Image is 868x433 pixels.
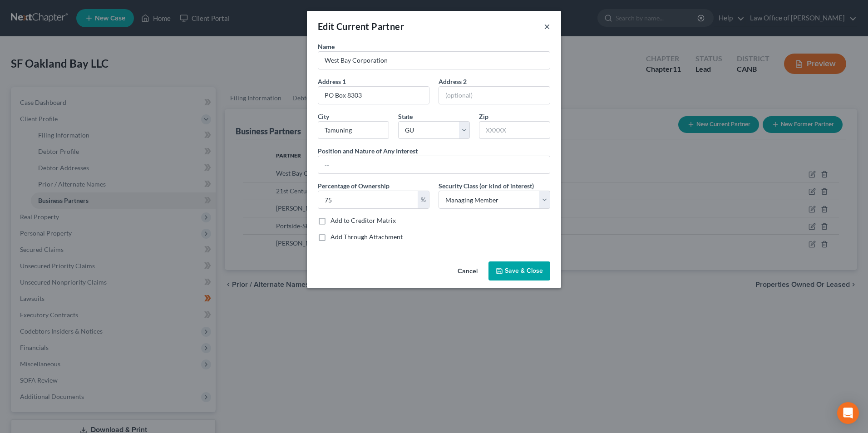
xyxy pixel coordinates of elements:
label: Security Class (or kind of interest) [439,181,534,191]
label: Add Through Attachment [330,232,403,241]
div: Open Intercom Messenger [837,402,859,424]
button: Save & Close [488,261,550,280]
input: XXXXX [479,121,550,139]
input: -- [318,156,550,173]
label: Address 2 [439,77,467,86]
span: Edit [318,21,335,32]
span: Current Partner [336,21,404,32]
input: 0.00 [318,191,418,208]
span: Save & Close [505,267,543,275]
label: City [318,112,329,121]
input: Enter name... [318,52,550,69]
div: % [418,191,429,208]
input: (optional) [439,87,550,104]
label: Name [318,42,335,51]
label: Percentage of Ownership [318,181,390,191]
label: Position and Nature of Any Interest [318,146,418,156]
input: Enter address... [318,87,429,104]
button: × [544,21,550,32]
button: Cancel [450,262,485,280]
label: Address 1 [318,77,346,86]
label: State [398,112,413,121]
input: Enter city... [318,122,389,139]
label: Add to Creditor Matrix [330,216,396,225]
label: Zip [479,112,488,121]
